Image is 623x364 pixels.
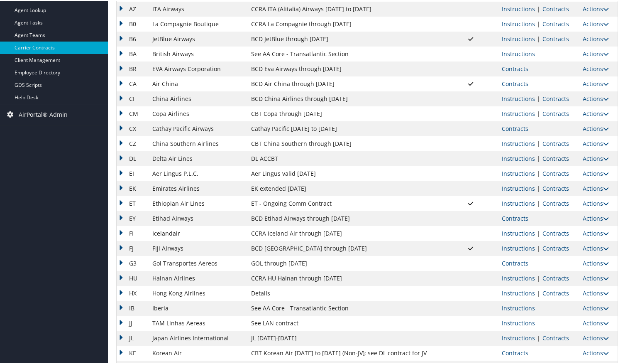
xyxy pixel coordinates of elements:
[542,199,569,207] a: View Contracts
[247,61,444,76] td: BCD Eva Airways through [DATE]
[117,240,148,255] td: FJ
[542,94,569,102] a: View Contracts
[247,76,444,91] td: BCD Air China through [DATE]
[247,150,444,165] td: DL ACCBT
[502,229,535,236] a: View Ticketing Instructions
[247,91,444,106] td: BCD China Airlines through [DATE]
[117,91,148,106] td: CI
[117,195,148,210] td: ET
[247,210,444,225] td: BCD Etihad Airways through [DATE]
[247,345,444,360] td: CBT Korean Air [DATE] to [DATE] (Non-JV); see DL contract for JV
[148,240,247,255] td: Fiji Airways
[583,139,609,147] a: Actions
[535,333,542,341] span: |
[148,1,247,16] td: ITA Airways
[247,165,444,180] td: Aer Lingus valid [DATE]
[247,285,444,300] td: Details
[542,4,569,12] a: View Contracts
[502,139,535,147] a: View Ticketing Instructions
[148,180,247,195] td: Emirates Airlines
[148,91,247,106] td: China Airlines
[502,333,535,341] a: View Ticketing Instructions
[583,169,609,177] a: Actions
[117,46,148,61] td: BA
[148,255,247,270] td: Gol Transportes Aereos
[542,333,569,341] a: View Contracts
[247,300,444,315] td: See AA Core - Transatlantic Section
[583,288,609,296] a: Actions
[247,195,444,210] td: ET - Ongoing Comm Contract
[542,184,569,192] a: View Contracts
[583,273,609,281] a: Actions
[502,94,535,102] a: View Ticketing Instructions
[247,121,444,135] td: Cathay Pacific [DATE] to [DATE]
[247,16,444,31] td: CCRA La Compagnie through [DATE]
[19,103,68,124] span: AirPortal® Admin
[148,315,247,330] td: TAM Linhas Aereas
[247,1,444,16] td: CCRA ITA (Alitalia) Airways [DATE] to [DATE]
[583,199,609,207] a: Actions
[117,210,148,225] td: EY
[148,285,247,300] td: Hong Kong Airlines
[148,121,247,135] td: Cathay Pacific Airways
[502,273,535,281] a: View Ticketing Instructions
[117,255,148,270] td: G3
[148,46,247,61] td: British Airways
[542,19,569,27] a: View Contracts
[502,154,535,162] a: View Ticketing Instructions
[502,303,535,311] a: View Ticketing Instructions
[148,31,247,46] td: JetBlue Airways
[117,315,148,330] td: JJ
[502,214,528,221] a: View Contracts
[502,243,535,251] a: View Ticketing Instructions
[542,169,569,177] a: View Contracts
[502,199,535,207] a: View Ticketing Instructions
[148,61,247,76] td: EVA Airways Corporation
[535,243,542,251] span: |
[247,46,444,61] td: See AA Core - Transatlantic Section
[148,16,247,31] td: La Compagnie Boutique
[247,315,444,330] td: See LAN contract
[502,288,535,296] a: View Ticketing Instructions
[117,61,148,76] td: BR
[117,300,148,315] td: IB
[535,154,542,162] span: |
[247,255,444,270] td: GOL through [DATE]
[535,169,542,177] span: |
[148,210,247,225] td: Etihad Airways
[535,19,542,27] span: |
[535,199,542,207] span: |
[583,94,609,102] a: Actions
[583,303,609,311] a: Actions
[535,184,542,192] span: |
[583,243,609,251] a: Actions
[117,76,148,91] td: CA
[247,106,444,121] td: CBT Copa through [DATE]
[583,34,609,42] a: Actions
[117,16,148,31] td: B0
[117,165,148,180] td: EI
[542,273,569,281] a: View Contracts
[535,94,542,102] span: |
[583,333,609,341] a: Actions
[535,139,542,147] span: |
[148,345,247,360] td: Korean Air
[148,165,247,180] td: Aer Lingus P.L.C.
[117,270,148,285] td: HU
[247,180,444,195] td: EK extended [DATE]
[247,330,444,345] td: JL [DATE]-[DATE]
[117,1,148,16] td: AZ
[542,139,569,147] a: View Contracts
[148,135,247,150] td: China Southern Airlines
[542,288,569,296] a: View Contracts
[502,124,528,132] a: View Contracts
[117,345,148,360] td: KE
[535,4,542,12] span: |
[535,109,542,117] span: |
[117,180,148,195] td: EK
[117,225,148,240] td: FI
[502,169,535,177] a: View Ticketing Instructions
[148,150,247,165] td: Delta Air Lines
[502,318,535,326] a: View Ticketing Instructions
[148,330,247,345] td: Japan Airlines International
